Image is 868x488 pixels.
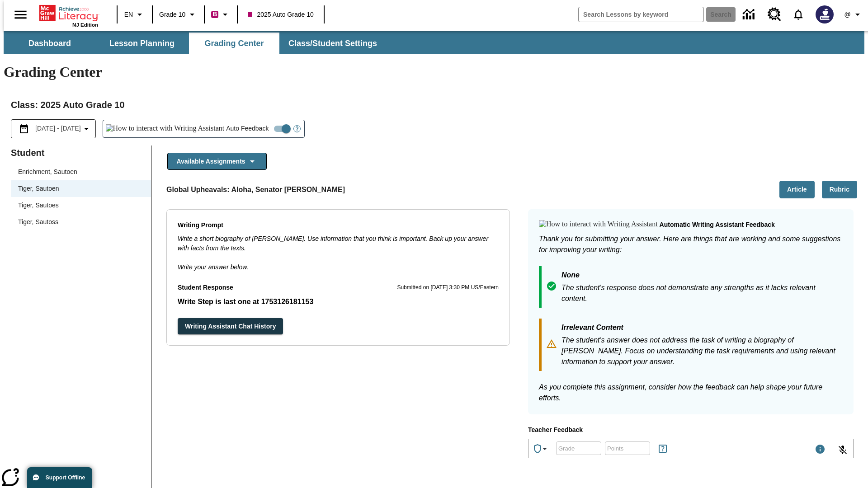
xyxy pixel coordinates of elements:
[556,441,601,455] div: Grade: Letters, numbers, %, + and - are allowed.
[528,440,554,458] button: Achievements
[18,184,144,193] span: Tiger, Sautoen
[159,10,185,19] span: Grade 10
[539,234,843,255] p: Thank you for submitting your answer. Here are things that are working and some suggestions for i...
[46,474,85,481] span: Support Offline
[166,184,345,195] p: Global Upheavals: Aloha, Senator [PERSON_NAME]
[5,33,95,54] button: Dashboard
[39,4,98,22] a: Home
[18,167,144,177] span: Enrichment, Sautoen
[11,197,151,214] div: Tiger, Sautoes
[124,10,133,19] span: EN
[18,201,144,210] span: Tiger, Sautoes
[178,283,233,293] p: Student Response
[810,3,839,26] button: Select a new avatar
[27,467,92,488] button: Support Offline
[97,33,187,54] button: Lesson Planning
[539,382,843,404] p: As you complete this assignment, consider how the feedback can help shape your future efforts.
[539,220,658,229] img: How to interact with Writing Assistant
[178,296,499,307] p: Student Response
[11,180,151,197] div: Tiger, Sautoen
[660,220,775,230] p: Automatic writing assistant feedback
[189,33,279,54] button: Grading Center
[737,2,762,27] a: Data Center
[822,181,857,198] button: Rubric, Will open in new tab
[178,296,499,307] p: Write Step is last one at 1753126181153
[248,10,313,19] span: 2025 Auto Grade 10
[839,6,868,23] button: Profile/Settings
[561,282,843,304] p: The student's response does not demonstrate any strengths as it lacks relevant content.
[72,22,98,28] span: NJ Edition
[178,318,283,335] button: Writing Assistant Chat History
[11,145,151,160] p: Student
[178,234,499,253] p: Write a short biography of [PERSON_NAME]. Use information that you think is important. Back up yo...
[528,425,854,435] p: Teacher Feedback
[832,439,854,461] button: Click to activate and allow voice recognition
[397,283,499,292] p: Submitted on [DATE] 3:30 PM US/Eastern
[654,440,672,458] button: Rules for Earning Points and Achievements, Will open in new tab
[4,33,385,54] div: SubNavbar
[815,444,826,456] div: Maximum 1000 characters Press Escape to exit toolbar and use left and right arrow keys to access ...
[106,124,225,133] img: How to interact with Writing Assistant
[816,5,834,23] img: Avatar
[561,335,843,367] p: The student's answer does not address the task of writing a biography of [PERSON_NAME]. Focus on ...
[605,441,650,455] div: Points: Must be equal to or less than 25.
[605,436,650,460] input: Points: Must be equal to or less than 25.
[4,7,132,15] body: Type your response here.
[212,9,217,20] span: B
[290,120,304,137] button: Open Help for Writing Assistant
[208,6,234,23] button: Boost Class color is violet red. Change class color
[787,3,810,26] a: Notifications
[561,270,843,282] p: None
[844,10,850,19] span: @
[178,253,499,272] p: Write your answer below.
[762,2,787,27] a: Resource Center, Will open in new tab
[156,6,201,23] button: Grade: Grade 10, Select a grade
[167,153,267,170] button: Available Assignments
[281,33,384,54] button: Class/Student Settings
[178,221,499,230] p: Writing Prompt
[11,98,857,112] h2: Class : 2025 Auto Grade 10
[35,124,81,133] span: [DATE] - [DATE]
[4,64,864,80] h1: Grading Center
[39,3,98,28] div: Home
[4,31,864,54] div: SubNavbar
[7,1,34,28] button: Open side menu
[11,164,151,180] div: Enrichment, Sautoen
[15,123,92,134] button: Select the date range menu item
[779,181,815,198] button: Article, Will open in new tab
[561,322,843,335] p: Irrelevant Content
[18,217,144,227] span: Tiger, Sautoss
[556,436,601,460] input: Grade: Letters, numbers, %, + and - are allowed.
[11,214,151,230] div: Tiger, Sautoss
[81,123,92,134] svg: Collapse Date Range Filter
[226,124,269,133] span: Auto Feedback
[579,7,703,22] input: search field
[120,6,149,23] button: Language: EN, Select a language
